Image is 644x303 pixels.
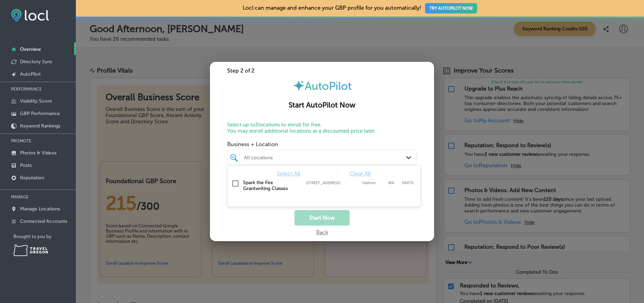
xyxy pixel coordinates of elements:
p: Posts [20,162,32,168]
img: fda3e92497d09a02dc62c9cd864e3231.png [11,9,49,22]
div: Back [316,226,328,236]
p: Select up to 3 locations to enroll for free. You may enroll additional locations at a discounted ... [227,122,417,134]
p: Reputation [20,175,44,181]
h2: Start AutoPilot Now [218,101,426,110]
p: Connected Accounts [20,218,67,224]
button: TRY AUTOPILOT NOW [425,3,477,13]
p: Photos & Videos [20,150,57,156]
p: Brought to you by [13,234,76,239]
div: Step 2 of 2 [210,67,434,74]
label: Spark the Fire Grantwriting Classes [243,180,299,191]
button: Start Now [294,210,350,226]
p: AutoPilot [20,71,41,77]
p: Directory Sync [20,59,53,65]
p: GBP Performance [20,111,60,116]
p: Manage Locations [20,206,60,212]
label: 28534 Vashon Hwy SW [306,181,359,185]
p: Visibility Score [20,98,52,104]
label: 98070 [402,181,414,185]
p: Keyword Rankings [20,123,60,129]
img: autopilot-icon [293,79,305,92]
label: WA [388,181,399,185]
label: Vashon [362,181,385,185]
div: All Locations [244,154,407,160]
img: Travel Oregon [13,245,48,256]
p: Overview [20,46,41,52]
span: AutoPilot [305,79,352,93]
span: Business + Location [227,141,417,148]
